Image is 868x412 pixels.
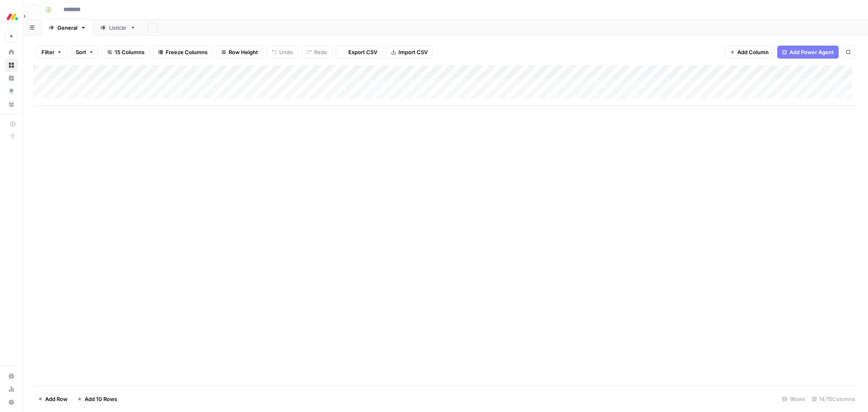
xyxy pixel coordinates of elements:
button: 15 Columns [102,46,150,59]
span: Sort [76,48,86,56]
button: Add Power Agent [777,46,839,59]
a: Settings [5,370,18,383]
button: Row Height [216,46,263,59]
button: Help + Support [5,396,18,409]
span: Row Height [229,48,258,56]
span: Import CSV [398,48,428,56]
button: Freeze Columns [153,46,213,59]
a: Usage [5,383,18,396]
a: Listicle [93,20,143,36]
button: Sort [70,46,99,59]
button: Export CSV [336,46,383,59]
span: Add Power Agent [789,48,834,56]
span: Undo [279,48,293,56]
span: Add 10 Rows [85,395,117,403]
a: Insights [5,72,18,85]
button: Redo [302,46,332,59]
a: Opportunities [5,85,18,98]
button: Undo [267,46,298,59]
a: General [42,20,93,36]
a: Browse [5,59,18,72]
button: Filter [36,46,67,59]
img: Monday.com Logo [5,9,20,24]
span: Add Row [45,395,68,403]
button: Add 10 Rows [72,392,122,405]
a: Home [5,46,18,59]
span: Export CSV [348,48,377,56]
span: Add Column [737,48,769,56]
span: 15 Columns [115,48,144,56]
span: Redo [314,48,327,56]
span: Freeze Columns [166,48,208,56]
div: General [57,24,77,32]
div: Listicle [109,24,127,32]
span: Filter [42,48,55,56]
div: 1 Rows [779,392,809,405]
a: Your Data [5,98,18,111]
button: Add Column [725,46,774,59]
button: Import CSV [386,46,433,59]
button: Add Row [33,392,72,405]
div: 14/15 Columns [809,392,858,405]
button: Workspace: Monday.com [5,7,18,27]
